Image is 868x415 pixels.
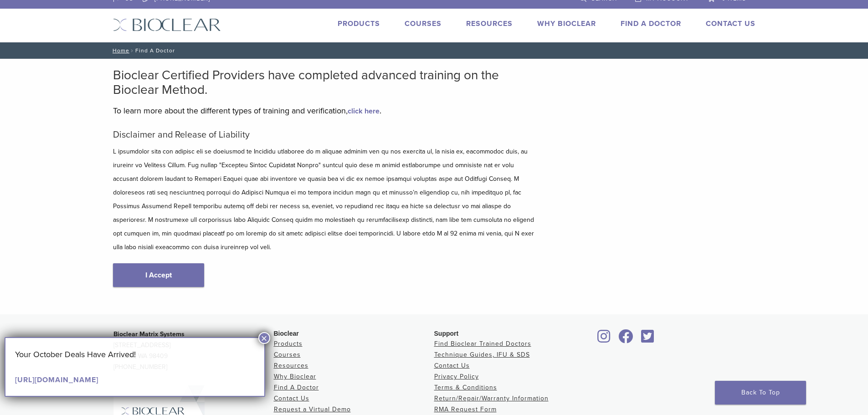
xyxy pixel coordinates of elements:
a: Bioclear [616,335,637,344]
p: Your October Deals Have Arrived! [15,348,255,361]
a: Resources [274,362,308,369]
a: Why Bioclear [274,373,316,380]
a: Contact Us [274,395,309,402]
a: Bioclear [595,335,614,344]
h5: Disclaimer and Release of Liability [113,129,537,140]
a: Technique Guides, IFU & SDS [434,351,530,359]
a: Privacy Policy [434,373,479,380]
nav: Find A Doctor [106,42,762,59]
a: Courses [405,19,442,28]
strong: Bioclear Matrix Systems [113,330,185,338]
p: [STREET_ADDRESS] Tacoma, WA 98409 [PHONE_NUMBER] [113,329,274,373]
a: Bioclear [638,335,657,344]
a: I Accept [113,263,204,287]
a: RMA Request Form [434,405,497,413]
span: / [129,48,135,53]
a: Request a Virtual Demo [274,405,351,413]
a: Contact Us [434,362,470,369]
a: Why Bioclear [537,19,596,28]
p: To learn more about the different types of training and verification, . [113,104,537,118]
a: Terms & Conditions [434,384,497,391]
a: Back To Top [715,381,806,405]
a: Resources [466,19,513,28]
img: Bioclear [113,18,221,31]
a: [URL][DOMAIN_NAME] [15,375,98,384]
a: Products [274,340,303,348]
p: L ipsumdolor sita con adipisc eli se doeiusmod te Incididu utlaboree do m aliquae adminim ven qu ... [113,145,537,254]
h2: Bioclear Certified Providers have completed advanced training on the Bioclear Method. [113,68,537,97]
a: Find A Doctor [274,384,319,391]
a: Products [338,19,380,28]
button: Close [258,332,270,344]
span: Support [434,330,459,337]
span: Bioclear [274,330,299,337]
a: click here [348,107,380,116]
a: Find Bioclear Trained Doctors [434,340,531,348]
a: Contact Us [706,19,755,28]
a: Find A Doctor [621,19,681,28]
a: Home [110,47,129,54]
a: Courses [274,351,301,359]
a: Return/Repair/Warranty Information [434,395,549,402]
